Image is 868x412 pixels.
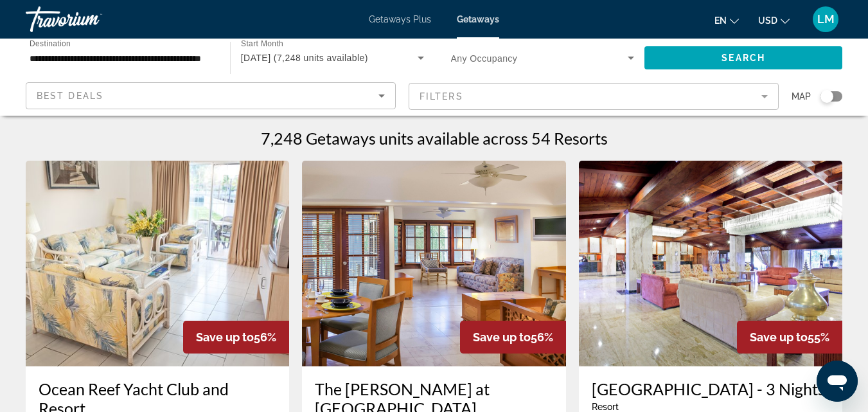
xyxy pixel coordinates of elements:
span: LM [817,13,835,26]
span: Start Month [241,40,283,48]
a: Getaways Plus [369,14,431,24]
button: Change currency [758,11,790,30]
button: User Menu [809,6,842,33]
a: Getaways [457,14,499,24]
div: 56% [460,321,566,354]
a: [GEOGRAPHIC_DATA] - 3 Nights [592,379,829,399]
button: Filter [409,82,779,111]
a: Travorium [26,3,154,36]
iframe: Button to launch messaging window [817,361,858,402]
span: Map [792,87,811,105]
h1: 7,248 Getaways units available across 54 Resorts [261,129,608,148]
span: Save up to [196,330,254,344]
span: Save up to [473,330,531,344]
span: Resort [592,402,619,412]
img: A200I01X.jpg [302,161,565,366]
button: Search [644,46,842,69]
div: 56% [183,321,289,354]
button: Change language [714,11,739,30]
img: DS94E01X.jpg [579,161,842,366]
span: Best Deals [37,91,103,101]
span: Any Occupancy [451,53,518,64]
span: en [714,15,727,26]
span: [DATE] (7,248 units available) [241,53,368,63]
mat-select: Sort by [37,88,385,103]
div: 55% [737,321,842,354]
span: USD [758,15,777,26]
img: 2093I01L.jpg [26,161,289,366]
span: Search [722,53,765,63]
span: Destination [30,39,71,48]
span: Save up to [750,330,808,344]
